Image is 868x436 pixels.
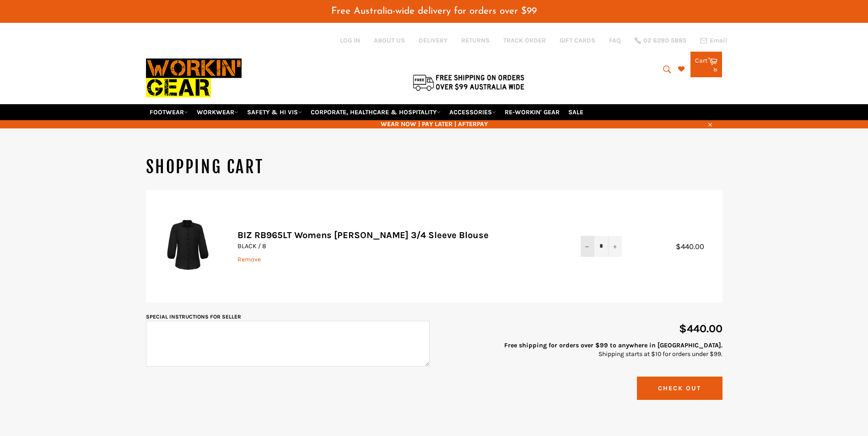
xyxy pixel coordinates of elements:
label: Special instructions for seller [146,314,241,320]
a: SALE [565,104,587,120]
a: Email [700,37,727,44]
a: DELIVERY [419,36,447,45]
a: Remove [237,255,261,263]
img: Workin Gear leaders in Workwear, Safety Boots, PPE, Uniforms. Australia's No.1 in Workwear [146,52,242,104]
p: BLACK / 8 [237,242,562,250]
span: WEAR NOW | PAY LATER | AFTERPAY [146,120,722,128]
a: ABOUT US [374,36,405,45]
span: $440.00 [679,322,722,335]
strong: Free shipping for orders over $99 to anywhere in [GEOGRAPHIC_DATA]. [504,341,722,349]
span: 8 [713,65,717,73]
span: 02 6280 5885 [643,37,686,44]
span: Free Australia-wide delivery for orders over $99 [331,6,537,16]
span: $440.00 [676,242,713,251]
a: FOOTWEAR [146,104,192,120]
a: 02 6280 5885 [635,37,686,44]
a: RE-WORKIN' GEAR [501,104,563,120]
button: Check Out [637,377,722,400]
a: ACCESSORIES [446,104,500,120]
a: WORKWEAR [193,104,242,120]
a: GIFT CARDS [560,36,595,45]
h1: Shopping Cart [146,156,722,179]
a: FAQ [609,36,621,45]
p: Shipping starts at $10 for orders under $99. [439,341,722,359]
a: Cart 8 [690,52,722,77]
img: BIZ RB965LT Womens Lucy 3/4 Sleeve Blouse - BLACK / 8 [160,204,215,286]
a: TRACK ORDER [503,36,546,45]
button: Reduce item quantity by one [581,236,594,256]
a: SAFETY & HI VIS [243,104,306,120]
span: Email [710,37,727,44]
a: Log in [340,37,360,44]
a: RETURNS [461,36,490,45]
img: Flat $9.95 shipping Australia wide [411,73,526,92]
button: Increase item quantity by one [608,236,622,256]
a: CORPORATE, HEALTHCARE & HOSPITALITY [307,104,444,120]
a: BIZ RB965LT Womens [PERSON_NAME] 3/4 Sleeve Blouse [237,230,489,240]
